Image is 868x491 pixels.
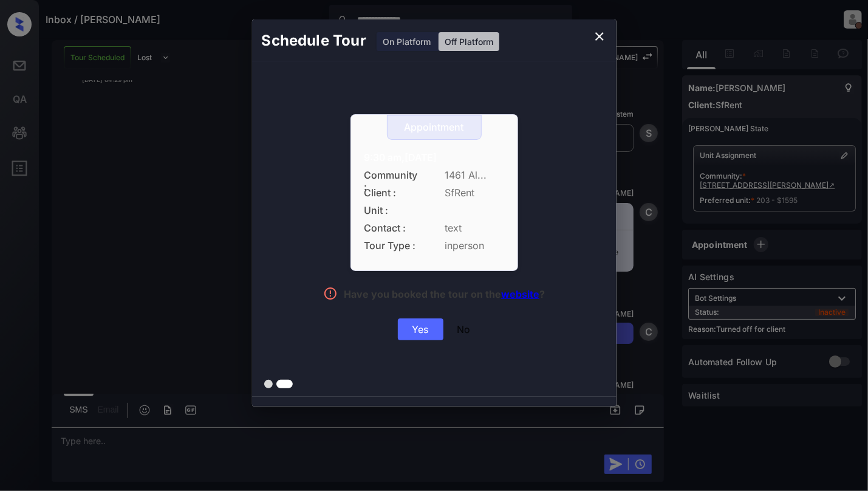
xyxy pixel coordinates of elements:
[364,170,419,181] span: Community :
[388,122,481,133] div: Appointment
[587,24,612,49] button: close
[457,323,471,335] div: No
[344,288,545,303] div: Have you booked the tour on the ?
[364,205,419,216] span: Unit :
[445,170,504,181] span: 1461 Al...
[445,240,504,252] span: inperson
[364,187,419,199] span: Client :
[445,187,504,199] span: SfRent
[364,152,504,163] div: 9:30 am,[DATE]
[501,288,539,300] a: website
[445,222,504,234] span: text
[252,19,376,62] h2: Schedule Tour
[398,318,443,340] div: Yes
[364,240,419,252] span: Tour Type :
[364,222,419,234] span: Contact :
